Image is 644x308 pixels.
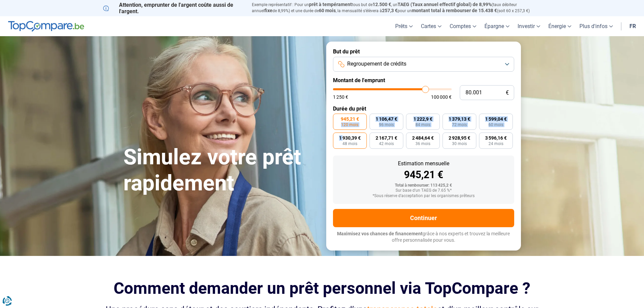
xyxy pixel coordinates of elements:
[625,16,640,36] a: fr
[103,2,244,15] p: Attention, emprunter de l'argent coûte aussi de l'argent.
[452,142,467,146] span: 30 mois
[544,16,575,36] a: Énergie
[341,123,358,127] span: 120 mois
[412,8,497,13] span: montant total à rembourser de 15.438 €
[342,142,357,146] span: 48 mois
[333,95,348,99] span: 1 250 €
[382,8,398,13] span: 257,3 €
[485,117,507,121] span: 1 599,04 €
[341,117,359,121] span: 945,21 €
[373,2,391,7] span: 12.500 €
[391,16,417,36] a: Prêts
[415,123,430,127] span: 84 mois
[333,57,514,72] button: Regroupement de crédits
[338,161,509,166] div: Estimation mensuelle
[8,21,84,32] img: TopCompare
[506,90,509,96] span: €
[264,8,272,13] span: fixe
[333,231,514,244] p: grâce à nos experts et trouvez la meilleure offre personnalisée pour vous.
[333,105,514,112] label: Durée du prêt
[413,117,432,121] span: 1 222,9 €
[415,142,430,146] span: 36 mois
[103,279,541,298] h2: Comment demander un prêt personnel via TopCompare ?
[338,170,509,180] div: 945,21 €
[398,2,492,7] span: TAEG (Taux annuel effectif global) de 8,99%
[376,136,397,140] span: 2 167,71 €
[333,209,514,227] button: Continuer
[252,2,541,14] p: Exemple représentatif : Pour un tous but de , un (taux débiteur annuel de 8,99%) et une durée de ...
[452,123,467,127] span: 72 mois
[485,136,507,140] span: 3 596,16 €
[338,194,509,198] div: *Sous réserve d'acceptation par les organismes prêteurs
[514,16,544,36] a: Investir
[347,60,406,68] span: Regroupement de crédits
[379,142,394,146] span: 42 mois
[417,16,446,36] a: Cartes
[337,231,423,236] span: Maximisez vos chances de financement
[575,16,617,36] a: Plus d'infos
[379,123,394,127] span: 96 mois
[333,48,514,55] label: But du prêt
[449,136,470,140] span: 2 928,95 €
[319,8,336,13] span: 60 mois
[431,95,452,99] span: 100 000 €
[333,77,514,84] label: Montant de l'emprunt
[449,117,470,121] span: 1 379,13 €
[446,16,480,36] a: Comptes
[376,117,397,121] span: 1 106,47 €
[123,144,318,196] h1: Simulez votre prêt rapidement
[488,123,503,127] span: 60 mois
[338,183,509,188] div: Total à rembourser: 113 425,2 €
[309,2,352,7] span: prêt à tempérament
[488,142,503,146] span: 24 mois
[480,16,514,36] a: Épargne
[338,188,509,193] div: Sur base d'un TAEG de 7.65 %*
[412,136,434,140] span: 2 484,64 €
[339,136,361,140] span: 1 930,39 €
